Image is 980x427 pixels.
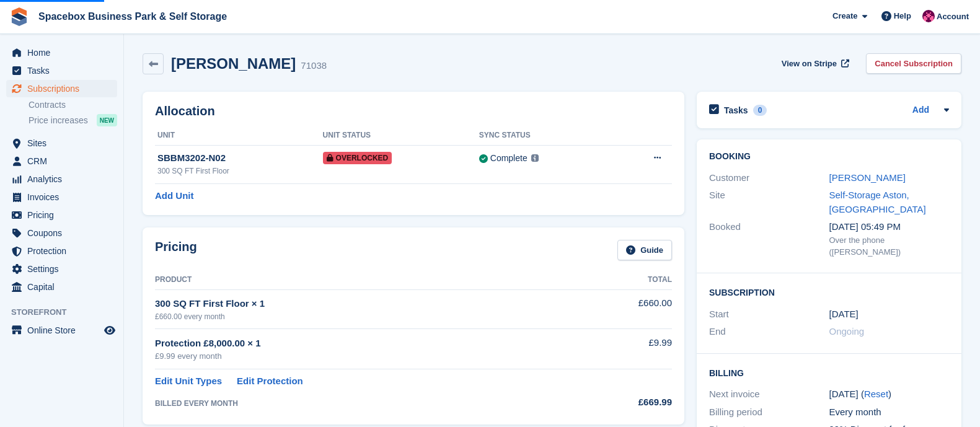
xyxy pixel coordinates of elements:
div: Billing period [709,405,829,420]
th: Total [576,270,672,290]
a: Spacebox Business Park & Self Storage [33,6,232,27]
div: £9.99 every month [155,350,576,363]
a: menu [6,134,117,152]
a: Edit Unit Types [155,374,222,389]
a: Self-Storage Aston, [GEOGRAPHIC_DATA] [829,190,926,214]
a: Reset [864,389,888,399]
h2: Booking [709,152,949,162]
time: 2025-02-28 01:00:00 UTC [829,307,859,322]
span: Protection [27,242,102,260]
div: £660.00 every month [155,311,576,322]
a: menu [6,188,117,206]
span: Help [894,10,911,22]
div: [DATE] 05:49 PM [829,220,950,234]
span: Tasks [27,62,102,79]
div: Over the phone ([PERSON_NAME]) [829,234,950,258]
span: Sites [27,134,102,152]
span: Subscriptions [27,80,102,97]
span: Ongoing [829,326,865,337]
th: Unit [155,126,323,146]
span: Create [832,10,857,22]
div: Every month [829,405,950,420]
span: Capital [27,278,102,296]
a: Guide [617,240,672,260]
div: Next invoice [709,387,829,402]
a: menu [6,242,117,260]
div: 300 SQ FT First Floor × 1 [155,297,576,311]
div: £669.99 [576,395,672,410]
th: Product [155,270,576,290]
span: Analytics [27,170,102,188]
img: stora-icon-8386f47178a22dfd0bd8f6a31ec36ba5ce8667c1dd55bd0f319d3a0aa187defe.svg [10,7,29,26]
span: Pricing [27,206,102,224]
span: Coupons [27,224,102,242]
div: BILLED EVERY MONTH [155,398,576,409]
div: Start [709,307,829,322]
img: icon-info-grey-7440780725fd019a000dd9b08b2336e03edf1995a4989e88bcd33f0948082b44.svg [531,154,539,162]
a: menu [6,152,117,170]
div: SBBM3202-N02 [157,151,323,165]
a: Preview store [102,323,117,338]
h2: [PERSON_NAME] [171,55,296,72]
a: menu [6,322,117,339]
a: Contracts [29,99,117,111]
a: menu [6,278,117,296]
span: Settings [27,260,102,278]
span: Price increases [29,115,88,126]
img: Avishka Chauhan [922,10,935,22]
td: £9.99 [576,329,672,369]
span: Home [27,44,102,61]
a: menu [6,170,117,188]
h2: Billing [709,366,949,379]
div: 0 [753,105,767,116]
h2: Pricing [155,240,197,260]
h2: Allocation [155,104,672,118]
a: menu [6,80,117,97]
a: [PERSON_NAME] [829,172,906,183]
div: 300 SQ FT First Floor [157,165,323,177]
a: Price increases NEW [29,113,117,127]
h2: Tasks [724,105,748,116]
span: Storefront [11,306,123,319]
span: CRM [27,152,102,170]
span: Account [937,11,969,23]
span: Invoices [27,188,102,206]
th: Unit Status [323,126,479,146]
div: Customer [709,171,829,185]
a: menu [6,224,117,242]
td: £660.00 [576,289,672,328]
div: [DATE] ( ) [829,387,950,402]
div: Site [709,188,829,216]
a: Edit Protection [237,374,303,389]
div: End [709,325,829,339]
a: menu [6,62,117,79]
th: Sync Status [479,126,614,146]
a: Cancel Subscription [866,53,961,74]
a: menu [6,206,117,224]
div: NEW [97,114,117,126]
div: Protection £8,000.00 × 1 [155,337,576,351]
h2: Subscription [709,286,949,298]
span: View on Stripe [782,58,837,70]
div: Booked [709,220,829,258]
span: Overlocked [323,152,392,164]
a: menu [6,260,117,278]
span: Online Store [27,322,102,339]
a: Add Unit [155,189,193,203]
a: Add [912,103,929,118]
div: Complete [490,152,528,165]
a: menu [6,44,117,61]
a: View on Stripe [777,53,852,74]
div: 71038 [301,59,327,73]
